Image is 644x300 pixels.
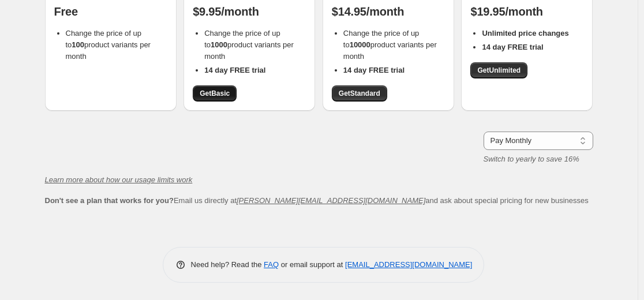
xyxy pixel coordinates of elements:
[193,85,237,102] a: GetBasic
[343,66,405,74] b: 14 day FREE trial
[279,260,345,269] span: or email support at
[72,40,84,49] b: 100
[343,29,437,61] span: Change the price of up to product variants per month
[482,29,568,37] b: Unlimited price changes
[211,40,227,49] b: 1000
[345,260,472,269] a: [EMAIL_ADDRESS][DOMAIN_NAME]
[477,66,521,75] span: Get Unlimited
[470,62,527,78] a: GetUnlimited
[54,5,167,18] p: Free
[66,29,151,61] span: Change the price of up to product variants per month
[200,89,230,98] span: Get Basic
[350,40,370,49] b: 10000
[204,29,294,61] span: Change the price of up to product variants per month
[191,260,264,269] span: Need help? Read the
[193,5,306,18] p: $9.95/month
[45,196,589,205] span: Email us directly at and ask about special pricing for new businesses
[332,85,387,102] a: GetStandard
[204,66,265,74] b: 14 day FREE trial
[45,175,193,184] a: Learn more about how our usage limits work
[484,155,579,163] i: Switch to yearly to save 16%
[45,196,174,205] b: Don't see a plan that works for you?
[332,5,445,18] p: $14.95/month
[264,260,279,269] a: FAQ
[482,43,543,51] b: 14 day FREE trial
[237,196,425,205] a: [PERSON_NAME][EMAIL_ADDRESS][DOMAIN_NAME]
[339,89,380,98] span: Get Standard
[470,5,583,18] p: $19.95/month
